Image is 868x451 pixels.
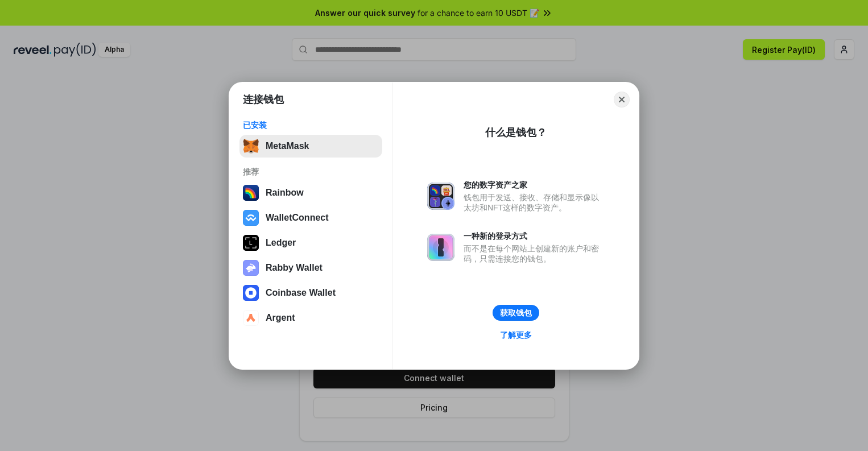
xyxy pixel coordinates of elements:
img: svg+xml,%3Csvg%20width%3D%2228%22%20height%3D%2228%22%20viewBox%3D%220%200%2028%2028%22%20fill%3D... [243,310,259,326]
button: 获取钱包 [493,305,539,321]
img: svg+xml,%3Csvg%20xmlns%3D%22http%3A%2F%2Fwww.w3.org%2F2000%2Fsvg%22%20width%3D%2228%22%20height%3... [243,235,259,251]
div: 获取钱包 [500,308,532,318]
div: MetaMask [266,141,309,151]
div: 什么是钱包？ [485,126,547,139]
div: Rabby Wallet [266,263,323,273]
img: svg+xml,%3Csvg%20width%3D%2228%22%20height%3D%2228%22%20viewBox%3D%220%200%2028%2028%22%20fill%3D... [243,210,259,226]
div: 钱包用于发送、接收、存储和显示像以太坊和NFT这样的数字资产。 [464,192,605,213]
img: svg+xml,%3Csvg%20xmlns%3D%22http%3A%2F%2Fwww.w3.org%2F2000%2Fsvg%22%20fill%3D%22none%22%20viewBox... [427,183,454,210]
div: WalletConnect [266,213,329,223]
div: Rainbow [266,188,304,198]
div: 已安装 [243,120,379,130]
button: Argent [239,307,382,329]
button: Coinbase Wallet [239,282,382,304]
button: MetaMask [239,135,382,158]
button: Rainbow [239,181,382,204]
img: svg+xml,%3Csvg%20width%3D%2228%22%20height%3D%2228%22%20viewBox%3D%220%200%2028%2028%22%20fill%3D... [243,285,259,301]
div: 推荐 [243,167,379,177]
img: svg+xml,%3Csvg%20xmlns%3D%22http%3A%2F%2Fwww.w3.org%2F2000%2Fsvg%22%20fill%3D%22none%22%20viewBox... [427,234,454,261]
div: 而不是在每个网站上创建新的账户和密码，只需连接您的钱包。 [464,243,605,264]
img: svg+xml,%3Csvg%20fill%3D%22none%22%20height%3D%2233%22%20viewBox%3D%220%200%2035%2033%22%20width%... [243,138,259,154]
button: WalletConnect [239,206,382,229]
div: Argent [266,313,295,323]
div: Coinbase Wallet [266,288,336,298]
a: 了解更多 [493,328,539,342]
div: Ledger [266,238,296,248]
button: Close [614,92,630,107]
div: 一种新的登录方式 [464,231,605,241]
img: svg+xml,%3Csvg%20xmlns%3D%22http%3A%2F%2Fwww.w3.org%2F2000%2Fsvg%22%20fill%3D%22none%22%20viewBox... [243,260,259,276]
button: Ledger [239,231,382,254]
button: Rabby Wallet [239,256,382,279]
img: svg+xml,%3Csvg%20width%3D%22120%22%20height%3D%22120%22%20viewBox%3D%220%200%20120%20120%22%20fil... [243,185,259,201]
div: 了解更多 [500,330,532,340]
h1: 连接钱包 [243,93,284,106]
div: 您的数字资产之家 [464,180,605,190]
